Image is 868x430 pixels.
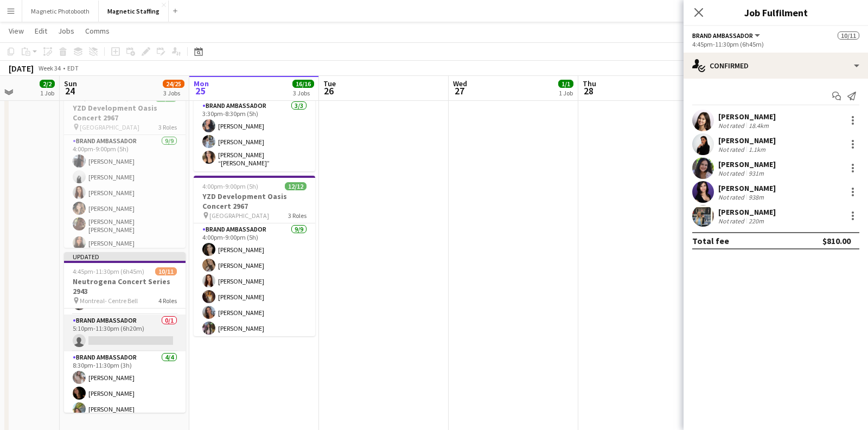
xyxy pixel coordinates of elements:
span: 24 [62,85,77,97]
span: 12/12 [285,182,307,190]
a: View [4,24,28,38]
div: Not rated [718,217,746,225]
h3: YZD Development Oasis Concert 2967 [64,103,186,123]
span: 10/11 [155,267,177,275]
div: Not rated [718,169,746,177]
span: 24/25 [163,80,184,88]
span: Sun [64,79,77,88]
div: Not rated [718,121,746,130]
div: 3 Jobs [163,89,184,97]
h3: YZD Development Oasis Concert 2967 [194,191,315,211]
button: Brand Ambassador [692,31,762,40]
span: 10/11 [838,31,859,40]
span: Thu [583,79,596,88]
app-job-card: 3:30pm-8:30pm (5h)3/3Dynamite - [DATE] [GEOGRAPHIC_DATA]1 RoleBrand Ambassador3/33:30pm-8:30pm (5... [194,62,315,171]
app-job-card: 4:00pm-9:00pm (5h)12/12YZD Development Oasis Concert 2967 [GEOGRAPHIC_DATA]3 RolesBrand Ambassado... [64,87,186,248]
app-card-role: Brand Ambassador0/15:10pm-11:30pm (6h20m) [64,315,186,351]
app-card-role: Brand Ambassador3/33:30pm-8:30pm (5h)[PERSON_NAME][PERSON_NAME][PERSON_NAME] “[PERSON_NAME]” [PER... [194,100,315,171]
div: [PERSON_NAME] [718,112,776,121]
a: Edit [30,24,52,38]
div: 1 Job [40,89,54,97]
div: 3 Jobs [293,89,314,97]
div: Not rated [718,145,746,153]
div: 1.1km [746,145,768,153]
span: 3 Roles [158,123,177,131]
h3: Neutrogena Concert Series 2943 [64,277,186,296]
div: 18.4km [746,121,771,130]
span: View [9,26,24,36]
div: 4:45pm-11:30pm (6h45m) [692,40,859,48]
span: 4:45pm-11:30pm (6h45m) [73,267,144,275]
span: [GEOGRAPHIC_DATA] [209,211,269,220]
div: 931m [746,169,766,177]
div: [PERSON_NAME] [718,207,776,217]
div: 938m [746,193,766,201]
span: 2/2 [40,80,55,88]
span: Montreal- Centre Bell [80,297,138,305]
app-job-card: 4:00pm-9:00pm (5h)12/12YZD Development Oasis Concert 2967 [GEOGRAPHIC_DATA]3 RolesBrand Ambassado... [194,176,315,336]
a: Comms [81,24,114,38]
span: Tue [323,79,336,88]
div: $810.00 [822,235,851,246]
span: Wed [453,79,467,88]
div: [PERSON_NAME] [718,183,776,193]
span: Edit [35,26,47,36]
span: 4 Roles [158,297,177,305]
app-card-role: Brand Ambassador9/94:00pm-9:00pm (5h)[PERSON_NAME][PERSON_NAME][PERSON_NAME][PERSON_NAME][PERSON_... [64,135,186,301]
span: Mon [194,79,209,88]
app-job-card: Updated4:45pm-11:30pm (6h45m)10/11Neutrogena Concert Series 2943 Montreal- Centre Bell4 Roles[PER... [64,252,186,413]
span: 4:00pm-9:00pm (5h) [202,182,258,190]
div: [PERSON_NAME] [718,136,776,145]
a: Jobs [54,24,79,38]
div: Updated [64,252,186,261]
span: Comms [85,26,110,36]
span: 25 [192,85,209,97]
span: 1/1 [558,80,573,88]
button: Magnetic Photobooth [22,1,99,22]
div: 220m [746,217,766,225]
span: [GEOGRAPHIC_DATA] [80,123,139,131]
div: Total fee [692,235,729,246]
div: 1 Job [559,89,573,97]
h3: Job Fulfilment [684,5,868,20]
span: 27 [451,85,467,97]
button: Magnetic Staffing [99,1,169,22]
span: 26 [322,85,336,97]
div: EDT [67,64,79,72]
span: Jobs [58,26,74,36]
div: Not rated [718,193,746,201]
span: 16/16 [292,80,314,88]
span: Brand Ambassador [692,31,753,40]
app-card-role: Brand Ambassador9/94:00pm-9:00pm (5h)[PERSON_NAME][PERSON_NAME][PERSON_NAME][PERSON_NAME][PERSON_... [194,223,315,386]
div: Confirmed [684,53,868,79]
span: 28 [581,85,596,97]
span: 3 Roles [288,211,307,220]
div: [DATE] [9,63,34,74]
div: [PERSON_NAME] [718,159,776,169]
span: Week 34 [36,64,63,72]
